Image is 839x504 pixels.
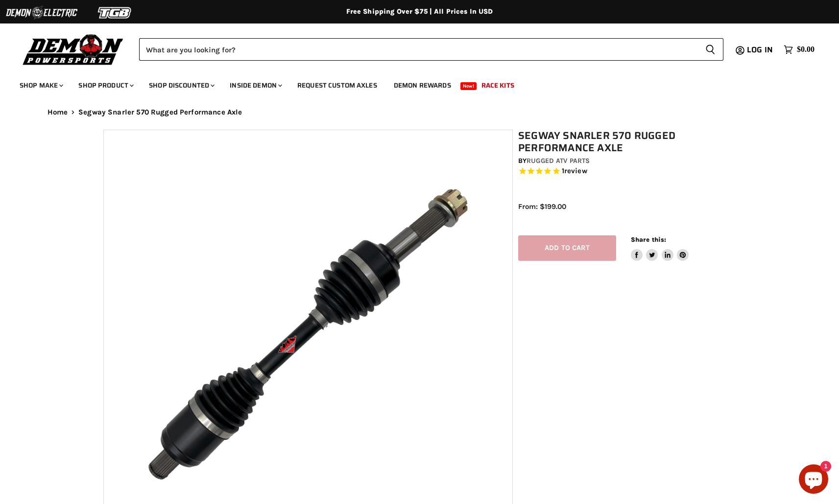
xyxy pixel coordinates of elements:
div: by [518,156,742,166]
span: From: $199.00 [518,202,566,211]
aside: Share this: [631,235,689,261]
span: Rated 5.0 out of 5 stars 1 reviews [518,166,742,177]
span: review [564,167,587,176]
a: $0.00 [779,43,819,57]
span: New! [460,82,477,90]
a: Demon Rewards [386,75,458,95]
img: Demon Powersports [20,32,127,67]
form: Product [139,38,723,61]
a: Rugged ATV Parts [527,157,590,165]
img: Demon Electric Logo 2 [5,3,78,22]
span: $0.00 [797,45,815,54]
span: Segway Snarler 570 Rugged Performance Axle [78,108,242,116]
a: Race Kits [474,75,522,95]
span: Share this: [631,236,666,243]
a: Inside Demon [222,75,288,95]
a: Request Custom Axles [290,75,384,95]
input: Search [139,38,697,61]
a: Home [48,108,68,116]
a: Shop Make [12,75,69,95]
ul: Main menu [12,71,812,95]
div: Free Shipping Over $75 | All Prices In USD [28,7,812,16]
a: Log in [743,46,779,54]
nav: Breadcrumbs [28,108,812,116]
span: 1 reviews [562,167,587,176]
h1: Segway Snarler 570 Rugged Performance Axle [518,130,742,154]
inbox-online-store-chat: Shopify online store chat [796,464,831,496]
img: TGB Logo 2 [78,3,152,22]
a: Shop Product [71,75,140,95]
a: Shop Discounted [142,75,220,95]
button: Search [697,38,723,61]
span: Log in [747,44,773,56]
